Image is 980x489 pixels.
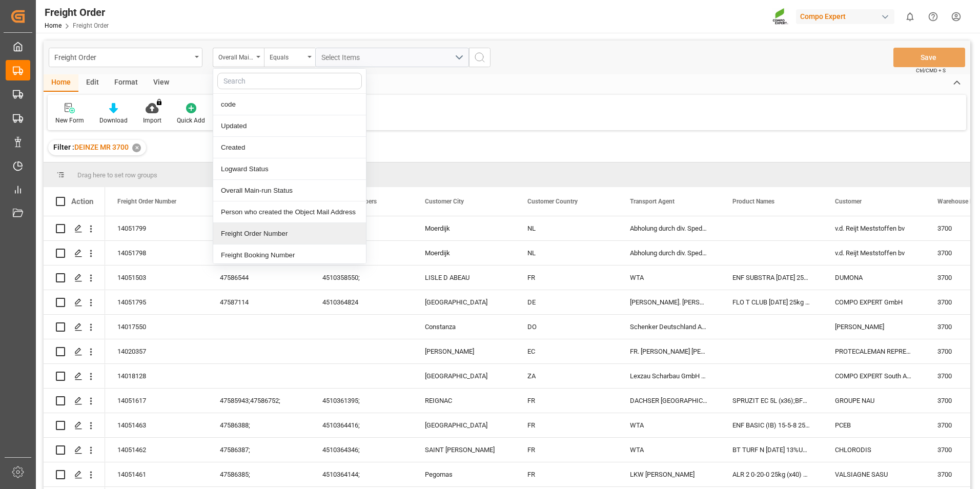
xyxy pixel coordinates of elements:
div: v.d. Reijt Meststoffen bv [823,241,925,265]
div: 47586385; [208,462,310,486]
div: WTA [618,438,720,462]
div: DE [515,290,618,314]
button: open menu [264,48,315,67]
div: FR. [PERSON_NAME] [PERSON_NAME] (GMBH & CO.) KG [618,339,720,363]
span: Drag here to set row groups [77,171,157,179]
div: Person who created the Object Mail Address [213,201,366,223]
div: Download [99,116,128,125]
div: Format [107,74,146,92]
div: PROTECALEMAN REPRESENTACIONES [823,339,925,363]
div: 14051462 [105,438,208,462]
div: 14051461 [105,462,208,486]
div: Action [71,197,93,206]
span: Freight Order Number [117,198,176,205]
div: Press SPACE to select this row. [44,290,105,315]
div: 14051799 [105,216,208,240]
div: ZA [515,364,618,388]
div: FR [515,389,618,413]
div: Freight Order [54,50,191,63]
div: 47586388; [208,413,310,437]
div: 4510358550; [310,266,413,290]
div: VALSIAGNE SASU [823,462,925,486]
div: v.d. Reijt Meststoffen bv [823,216,925,240]
div: DO [515,315,618,339]
button: open menu [315,48,469,67]
div: Press SPACE to select this row. [44,364,105,389]
div: COMPO EXPERT South Africa Pty. Ltd. [823,364,925,388]
button: search button [469,48,491,67]
div: Press SPACE to select this row. [44,438,105,462]
div: WTA [618,413,720,437]
div: [PERSON_NAME] [823,315,925,339]
a: Home [45,22,62,29]
div: ✕ [132,144,141,152]
button: Compo Expert [796,7,899,26]
div: Created [213,137,366,158]
span: Transport Agent [630,198,675,205]
div: 14018128 [105,364,208,388]
div: Moerdijk [413,241,515,265]
div: Quick Add [177,116,205,125]
span: Select Items [321,53,365,62]
div: NL [515,241,618,265]
div: [GEOGRAPHIC_DATA] [413,290,515,314]
div: 47586960;47586392;47586391 [208,216,310,240]
button: close menu [213,48,264,67]
button: open menu [49,48,202,67]
div: NL [515,216,618,240]
div: REIGNAC [413,389,515,413]
div: Press SPACE to select this row. [44,266,105,290]
span: Product Names [732,198,774,205]
div: [GEOGRAPHIC_DATA] [413,364,515,388]
div: FR [515,438,618,462]
span: Customer City [425,198,464,205]
div: 4510364144; [310,462,413,486]
div: Equals [270,50,304,62]
div: SAINT [PERSON_NAME] [413,438,515,462]
div: Updated [213,115,366,137]
div: DUMONA [823,266,925,290]
div: 47587114 [208,290,310,314]
div: 4510364824 [310,290,413,314]
div: SPRUZIT EC 5L (x36);BFL Rhizo Bio SL (no B) 10L (x60) FR*PD; [720,389,823,413]
div: GROUPE NAU [823,389,925,413]
div: [GEOGRAPHIC_DATA] [413,413,515,437]
div: 14051463 [105,413,208,437]
div: 47586544 [208,266,310,290]
div: Lexzau Scharbau GmbH & [DOMAIN_NAME] [618,364,720,388]
div: Moerdijk [413,216,515,240]
div: 14020357 [105,339,208,363]
div: Schenker Deutschland AG Seefracht [618,315,720,339]
div: Abholung durch div. Spediteure [618,241,720,265]
div: Compo Expert [796,9,894,24]
div: Freight Order Number [213,223,366,244]
div: Press SPACE to select this row. [44,413,105,438]
div: CHLORODIS [823,438,925,462]
div: Press SPACE to select this row. [44,315,105,339]
input: Search [217,73,362,89]
div: FR [515,413,618,437]
div: FLO T CLUB [DATE] 25kg (x40) INT;TB [DATE] 25kg (x40) INT [720,290,823,314]
div: Pegomas [413,462,515,486]
button: show 0 new notifications [899,5,922,28]
div: ENF BASIC (IB) 15-5-8 25kg (x40) INT; [720,413,823,437]
div: 47586390;47587116 [208,241,310,265]
div: [PERSON_NAME] [413,339,515,363]
div: 4510361395; [310,389,413,413]
div: [PERSON_NAME]. [PERSON_NAME] GmbH & Co. KG [618,290,720,314]
div: 14051617 [105,389,208,413]
div: Press SPACE to select this row. [44,339,105,364]
div: Overall Main-run Status [218,50,253,62]
div: 14051503 [105,266,208,290]
div: BT TURF N [DATE] 13%UH 3M 25kg(x40) INT;ENF BASIC (IB) 15-5-8 25kg (x40) INT;ENF FAIRWAYS [DATE] ... [720,438,823,462]
div: New Form [55,116,84,125]
div: Press SPACE to select this row. [44,241,105,266]
div: LKW [PERSON_NAME] [618,462,720,486]
div: 4510364346; [310,438,413,462]
div: Overall Main-run Status [213,180,366,201]
span: DEINZE MR 3700 [74,143,129,151]
div: Freight Order [45,5,109,20]
div: 47586387; [208,438,310,462]
div: LISLE D ABEAU [413,266,515,290]
button: Save [893,48,965,67]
